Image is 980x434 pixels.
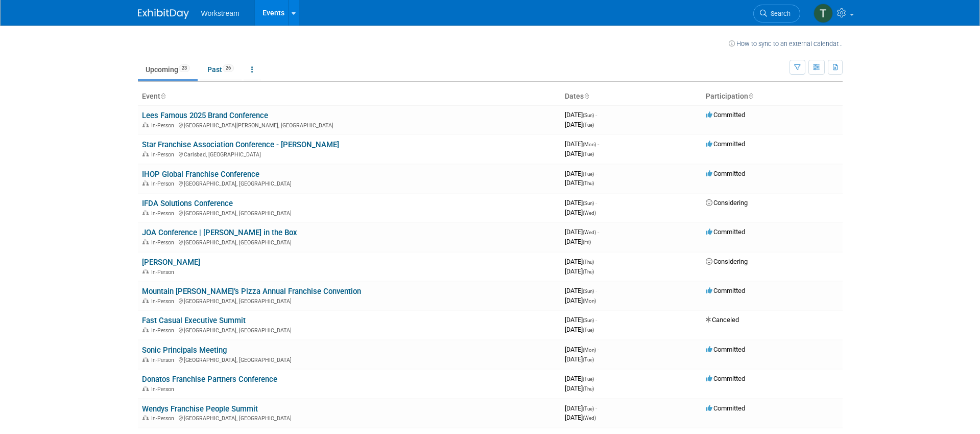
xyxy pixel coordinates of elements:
span: Committed [706,375,745,382]
span: Committed [706,170,745,177]
span: (Sun) [583,200,594,206]
th: Dates [561,88,702,105]
span: Committed [706,404,745,412]
span: [DATE] [565,238,591,245]
span: [DATE] [565,287,597,294]
span: - [595,316,597,324]
span: [DATE] [565,140,599,148]
div: [GEOGRAPHIC_DATA], [GEOGRAPHIC_DATA] [142,355,557,363]
span: Workstream [201,9,240,17]
span: (Mon) [583,347,596,353]
a: Search [753,5,800,22]
span: [DATE] [565,375,597,382]
a: Fast Casual Executive Summit [142,316,246,325]
a: Wendys Franchise People Summit [142,404,258,414]
img: In-Person Event [142,298,149,303]
span: Committed [706,346,745,353]
span: In-Person [151,415,177,422]
a: Upcoming23 [138,60,198,79]
span: (Tue) [583,327,594,333]
span: (Sun) [583,112,594,118]
span: (Tue) [583,171,594,177]
span: Considering [706,199,748,207]
span: [DATE] [565,121,594,128]
div: [GEOGRAPHIC_DATA], [GEOGRAPHIC_DATA] [142,414,557,422]
div: [GEOGRAPHIC_DATA], [GEOGRAPHIC_DATA] [142,238,557,246]
span: [DATE] [565,414,596,421]
span: In-Person [151,327,177,334]
img: In-Person Event [142,357,149,362]
span: - [595,404,597,412]
a: Sort by Start Date [584,92,589,100]
img: In-Person Event [142,269,149,274]
span: In-Person [151,151,177,158]
div: [GEOGRAPHIC_DATA], [GEOGRAPHIC_DATA] [142,296,557,305]
span: [DATE] [565,258,597,265]
span: [DATE] [565,346,599,353]
span: [DATE] [565,326,594,333]
span: [DATE] [565,150,594,157]
img: In-Person Event [142,386,149,391]
span: (Sun) [583,317,594,323]
div: [GEOGRAPHIC_DATA], [GEOGRAPHIC_DATA] [142,179,557,187]
a: Star Franchise Association Conference - [PERSON_NAME] [142,140,339,149]
span: - [595,170,597,177]
span: Committed [706,140,745,148]
span: Considering [706,258,748,265]
span: In-Person [151,180,177,187]
span: In-Person [151,298,177,305]
span: [DATE] [565,267,594,275]
span: (Tue) [583,357,594,362]
span: Committed [706,287,745,294]
span: - [597,228,599,236]
span: (Wed) [583,415,596,421]
a: Sort by Participation Type [748,92,753,100]
span: (Fri) [583,239,591,245]
span: [DATE] [565,199,597,207]
span: In-Person [151,122,177,129]
span: (Sun) [583,288,594,294]
span: Committed [706,228,745,236]
img: In-Person Event [142,210,149,215]
span: [DATE] [565,316,597,324]
img: In-Person Event [142,239,149,244]
a: Sonic Principals Meeting [142,346,227,355]
span: (Thu) [583,386,594,392]
span: [DATE] [565,404,597,412]
span: (Tue) [583,122,594,128]
span: (Wed) [583,210,596,216]
span: In-Person [151,239,177,246]
span: - [595,287,597,294]
div: [GEOGRAPHIC_DATA], [GEOGRAPHIC_DATA] [142,326,557,334]
span: [DATE] [565,170,597,177]
img: In-Person Event [142,151,149,156]
span: - [597,346,599,353]
span: (Thu) [583,180,594,186]
span: (Thu) [583,259,594,265]
span: [DATE] [565,179,594,187]
img: In-Person Event [142,180,149,186]
span: In-Person [151,210,177,217]
div: Carlsbad, [GEOGRAPHIC_DATA] [142,150,557,158]
span: - [595,111,597,119]
a: Mountain [PERSON_NAME]’s Pizza Annual Franchise Convention [142,287,361,296]
span: Search [767,10,791,17]
img: In-Person Event [142,122,149,127]
img: ExhibitDay [138,9,189,19]
img: In-Person Event [142,327,149,332]
span: [DATE] [565,296,596,304]
img: Tanner Michaelis [814,4,833,23]
img: In-Person Event [142,415,149,420]
a: Lees Famous 2025 Brand Conference [142,111,268,120]
a: [PERSON_NAME] [142,258,200,267]
span: (Tue) [583,376,594,382]
a: How to sync to an external calendar... [729,40,843,48]
div: [GEOGRAPHIC_DATA], [GEOGRAPHIC_DATA] [142,209,557,217]
span: In-Person [151,386,177,393]
span: - [595,258,597,265]
span: [DATE] [565,209,596,216]
span: In-Person [151,269,177,276]
span: - [595,199,597,207]
a: IFDA Solutions Conference [142,199,233,208]
span: (Wed) [583,230,596,235]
